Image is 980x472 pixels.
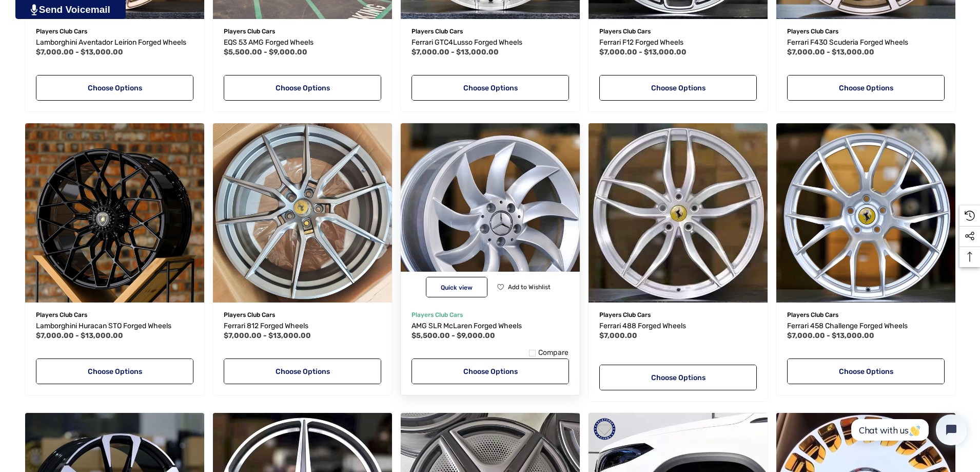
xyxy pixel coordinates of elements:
button: Quick View [426,277,487,297]
span: Ferrari 458 Challenge Forged Wheels [787,322,908,330]
iframe: Tidio Chat [840,406,975,454]
span: $7,000.00 - $13,000.00 [36,331,123,340]
span: $5,500.00 - $9,000.00 [411,331,495,340]
p: Players Club Cars [599,25,757,38]
span: Ferrari F12 Forged Wheels [599,38,683,47]
p: Players Club Cars [787,308,945,322]
span: $7,000.00 [599,331,637,340]
p: Players Club Cars [411,25,569,38]
p: Players Club Cars [36,308,193,322]
a: Ferrari F430 Scuderia Forged Wheels,Price range from $7,000.00 to $13,000.00 [787,36,945,49]
span: AMG SLR McLaren Forged Wheels [411,322,522,330]
a: Lamborghini Aventador Leirion Forged Wheels,Price range from $7,000.00 to $13,000.00 [36,36,193,49]
a: AMG SLR McLaren Forged Wheels,Price range from $5,500.00 to $9,000.00 [401,123,580,303]
img: Lamborghini Huracan STO Wheels [25,123,204,303]
a: Choose Options [787,358,945,384]
svg: Recently Viewed [965,211,975,221]
span: $5,500.00 - $9,000.00 [224,48,307,56]
a: Ferrari F12 Forged Wheels,Price range from $7,000.00 to $13,000.00 [599,36,757,49]
p: Players Club Cars [36,25,193,38]
span: $7,000.00 - $13,000.00 [224,331,311,340]
a: Choose Options [224,358,381,384]
p: Players Club Cars [224,308,381,322]
a: AMG SLR McLaren Forged Wheels,Price range from $5,500.00 to $9,000.00 [411,320,569,332]
a: Ferrari 812 Forged Wheels,Price range from $7,000.00 to $13,000.00 [224,320,381,332]
p: Players Club Cars [224,25,381,38]
a: Ferrari 488 Forged Wheels,$7,000.00 [599,320,757,332]
svg: Top [959,252,980,262]
a: Choose Options [411,358,569,384]
span: EQS 53 AMG Forged Wheels [224,38,313,47]
span: Ferrari GTC4Lusso Forged Wheels [411,38,522,47]
p: Players Club Cars [599,308,757,322]
a: Choose Options [36,75,193,101]
a: Ferrari GTC4Lusso Forged Wheels,Price range from $7,000.00 to $13,000.00 [411,36,569,49]
a: Choose Options [787,75,945,101]
span: $7,000.00 - $13,000.00 [599,48,687,56]
p: Players Club Cars [787,25,945,38]
a: Lamborghini Huracan STO Forged Wheels,Price range from $7,000.00 to $13,000.00 [36,320,193,332]
a: Choose Options [411,75,569,101]
img: Ferrari 458 Wheels [776,123,955,303]
button: Wishlist [493,277,554,297]
span: $7,000.00 - $13,000.00 [36,48,123,56]
a: Choose Options [36,358,193,384]
span: Add to Wishlist [508,284,551,291]
img: PjwhLS0gR2VuZXJhdG9yOiBHcmF2aXQuaW8gLS0+PHN2ZyB4bWxucz0iaHR0cDovL3d3dy53My5vcmcvMjAwMC9zdmciIHhtb... [31,4,37,15]
a: Choose Options [224,75,381,101]
a: Ferrari 488 Forged Wheels,$7,000.00 [589,123,768,303]
a: Ferrari 458 Challenge Forged Wheels,Price range from $7,000.00 to $13,000.00 [776,123,955,303]
span: Lamborghini Huracan STO Forged Wheels [36,322,171,330]
a: Ferrari 458 Challenge Forged Wheels,Price range from $7,000.00 to $13,000.00 [787,320,945,332]
span: Compare [538,348,569,357]
span: $7,000.00 - $13,000.00 [787,331,874,340]
span: Ferrari 488 Forged Wheels [599,322,686,330]
svg: Social Media [965,231,975,241]
img: Ferrari 488 Wheels [589,123,768,303]
span: Ferrari 812 Forged Wheels [224,322,308,330]
span: Lamborghini Aventador Leirion Forged Wheels [36,38,186,47]
a: Choose Options [599,75,757,101]
span: Ferrari F430 Scuderia Forged Wheels [787,38,908,47]
span: $7,000.00 - $13,000.00 [787,48,874,56]
a: Ferrari 812 Forged Wheels,Price range from $7,000.00 to $13,000.00 [213,123,392,303]
a: EQS 53 AMG Forged Wheels,Price range from $5,500.00 to $9,000.00 [224,36,381,49]
p: Players Club Cars [411,308,569,322]
span: Quick view [441,284,473,291]
a: Choose Options [599,365,757,390]
img: Ferrari 812 Wheels [213,123,392,303]
img: Mercedes SLR Wheels [391,114,589,311]
a: Lamborghini Huracan STO Forged Wheels,Price range from $7,000.00 to $13,000.00 [25,123,204,303]
span: $7,000.00 - $13,000.00 [411,48,499,56]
